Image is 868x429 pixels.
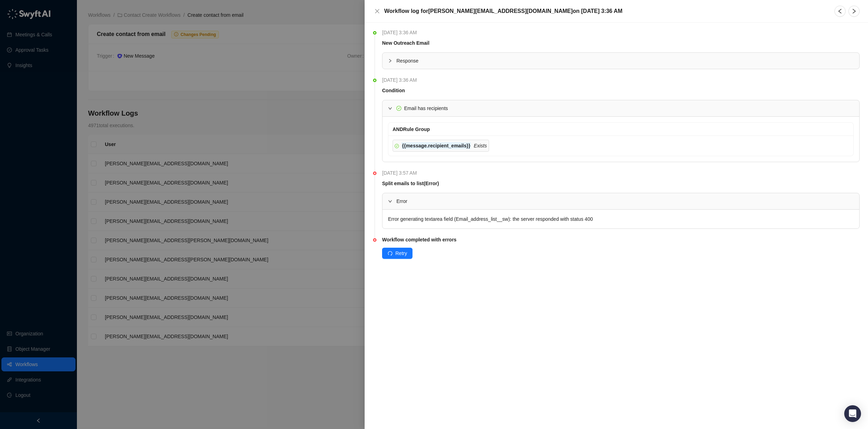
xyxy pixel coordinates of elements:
[382,29,420,36] span: [DATE] 3:36 AM
[395,144,399,148] span: check-circle
[374,8,380,14] span: close
[382,248,413,259] button: Retry
[837,8,843,14] span: left
[373,7,381,15] button: Close
[393,126,430,132] span: AND Rule Group
[396,197,854,205] span: Error
[382,237,457,242] strong: Workflow completed with errors
[382,169,420,177] span: [DATE] 3:57 AM
[396,57,854,65] span: Response
[402,143,470,148] strong: {{message.recipient_emails}}
[396,106,401,111] span: check-circle
[382,40,429,46] strong: New Outreach Email
[382,181,439,186] strong: Split emails to list (Error)
[388,59,392,63] span: collapsed
[384,7,623,15] h5: Workflow log for [PERSON_NAME][EMAIL_ADDRESS][DOMAIN_NAME] on [DATE] 3:36 AM
[395,249,407,257] span: Retry
[388,106,392,110] span: expanded
[382,76,420,84] span: [DATE] 3:36 AM
[404,106,448,111] span: Email has recipients
[382,210,859,228] div: Error generating textarea field (Email_address_list__sw): the server responded with status 400
[388,199,392,203] span: expanded
[851,8,857,14] span: right
[474,143,487,148] i: Exists
[382,88,405,93] strong: Condition
[388,251,393,256] span: redo
[844,405,861,422] div: Open Intercom Messenger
